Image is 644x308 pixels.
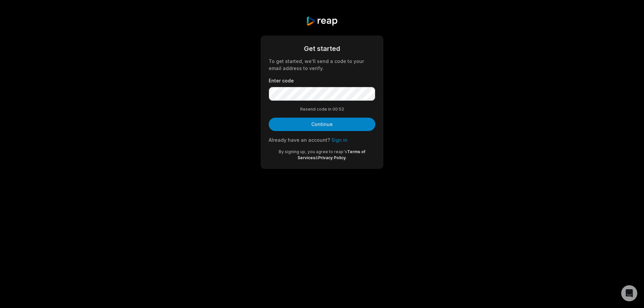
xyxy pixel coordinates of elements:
[269,77,375,84] label: Enter code
[269,137,330,143] span: Already have an account?
[269,44,375,54] div: Get started
[621,285,637,301] div: Open Intercom Messenger
[339,106,344,112] span: 52
[269,58,375,72] div: To get started, we'll send a code to your email address to verify.
[279,149,347,154] span: By signing up, you agree to reap's
[318,155,346,160] a: Privacy Policy
[298,149,366,160] a: Terms of Services
[269,106,375,112] div: Resend code in 00:
[315,155,318,160] span: &
[269,118,375,131] button: Continue
[346,155,347,160] span: .
[306,16,338,26] img: reap
[331,137,347,143] a: Sign in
